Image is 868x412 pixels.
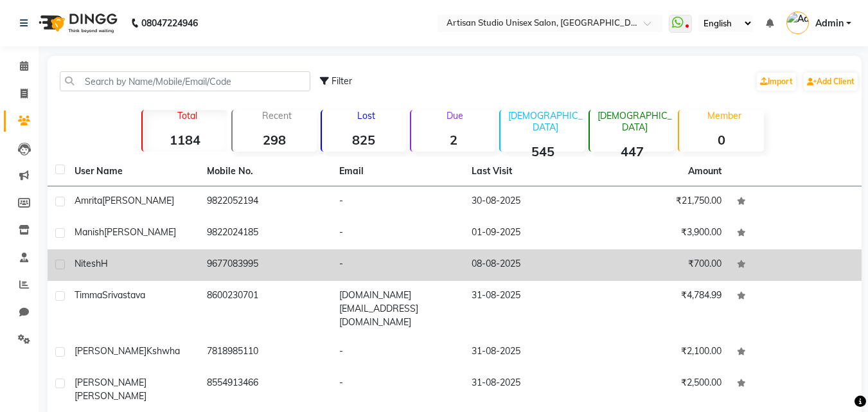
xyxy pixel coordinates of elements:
[786,12,809,34] img: Admin
[75,226,104,238] span: Manish
[33,5,121,41] img: logo
[327,110,406,121] p: Lost
[75,258,101,269] span: Nitesh
[595,110,674,133] p: [DEMOGRAPHIC_DATA]
[506,110,585,133] p: [DEMOGRAPHIC_DATA]
[148,110,227,121] p: Total
[332,337,464,368] td: -
[411,132,495,148] strong: 2
[597,368,729,411] td: ₹2,500.00
[500,143,585,159] strong: 545
[597,337,729,368] td: ₹2,100.00
[146,345,180,357] span: Kshwha
[238,110,317,121] p: Recent
[233,132,317,148] strong: 298
[332,186,464,218] td: -
[199,337,332,368] td: 7818985110
[464,218,596,249] td: 01-09-2025
[597,218,729,249] td: ₹3,900.00
[102,195,174,206] span: [PERSON_NAME]
[75,289,102,301] span: Timma
[332,281,464,337] td: [DOMAIN_NAME][EMAIL_ADDRESS][DOMAIN_NAME]
[199,186,332,218] td: 9822052194
[332,157,464,186] th: Email
[414,110,495,121] p: Due
[757,73,796,91] a: Import
[199,249,332,281] td: 9677083995
[464,337,596,368] td: 31-08-2025
[60,71,310,91] input: Search by Name/Mobile/Email/Code
[101,258,108,269] span: H
[199,218,332,249] td: 9822024185
[679,132,763,148] strong: 0
[67,157,199,186] th: User Name
[815,17,844,30] span: Admin
[597,281,729,337] td: ₹4,784.99
[680,157,729,186] th: Amount
[104,226,176,238] span: [PERSON_NAME]
[143,132,227,148] strong: 1184
[332,218,464,249] td: -
[75,390,146,402] span: [PERSON_NAME]
[597,249,729,281] td: ₹700.00
[102,289,145,301] span: Srivastava
[804,73,858,91] a: Add Client
[684,110,763,121] p: Member
[75,377,146,388] span: [PERSON_NAME]
[332,368,464,411] td: -
[332,75,352,87] span: Filter
[590,143,674,159] strong: 447
[141,5,198,41] b: 08047224946
[464,281,596,337] td: 31-08-2025
[322,132,406,148] strong: 825
[199,157,332,186] th: Mobile No.
[464,368,596,411] td: 31-08-2025
[199,368,332,411] td: 8554913466
[597,186,729,218] td: ₹21,750.00
[199,281,332,337] td: 8600230701
[464,249,596,281] td: 08-08-2025
[75,345,146,357] span: [PERSON_NAME]
[464,157,596,186] th: Last Visit
[75,195,102,206] span: Amrita
[332,249,464,281] td: -
[464,186,596,218] td: 30-08-2025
